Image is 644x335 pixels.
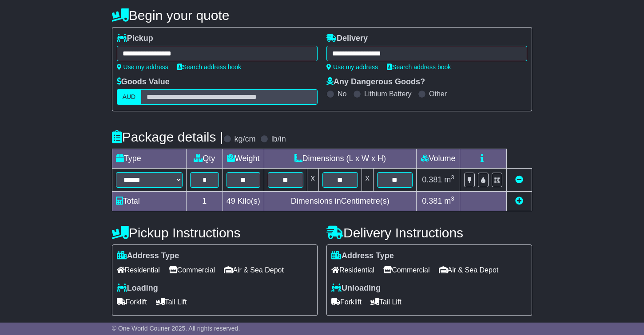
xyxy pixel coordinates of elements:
label: Lithium Battery [364,90,412,98]
span: 0.381 [422,197,442,205]
span: Tail Lift [370,295,402,309]
span: Commercial [383,263,429,277]
label: Delivery [326,34,368,43]
span: Air & Sea Depot [224,263,284,277]
a: Search address book [387,63,451,71]
span: Forklift [331,295,362,309]
label: Goods Value [117,77,170,87]
h4: Begin your quote [112,8,533,23]
label: Address Type [117,251,179,261]
span: Forklift [117,295,147,309]
td: Total [112,192,186,211]
label: Address Type [331,251,394,261]
td: x [307,169,318,192]
label: Any Dangerous Goods? [326,77,425,87]
h4: Delivery Instructions [326,225,532,240]
td: Kilo(s) [223,192,264,211]
a: Remove this item [515,175,523,184]
h4: Pickup Instructions [112,225,318,240]
td: Volume [416,149,460,169]
span: © One World Courier 2025. All rights reserved. [112,325,240,332]
label: kg/cm [235,134,256,144]
h4: Package details | [112,130,223,144]
td: Weight [223,149,264,169]
a: Add new item [515,197,523,205]
td: Qty [186,149,223,169]
label: Pickup [117,34,153,43]
sup: 3 [451,195,454,202]
span: Residential [117,263,160,277]
span: m [444,175,454,184]
label: Loading [117,284,158,293]
a: Use my address [117,63,168,71]
label: No [338,90,346,98]
span: Air & Sea Depot [439,263,499,277]
span: 49 [227,197,235,205]
td: Type [112,149,186,169]
td: 1 [186,192,223,211]
td: x [362,169,373,192]
a: Use my address [326,63,378,71]
label: AUD [117,89,142,105]
label: Other [429,90,447,98]
span: Residential [331,263,374,277]
span: m [444,197,454,205]
sup: 3 [451,174,454,181]
span: Commercial [169,263,215,277]
span: 0.381 [422,175,442,184]
label: Unloading [331,284,381,293]
label: lb/in [271,134,286,144]
td: Dimensions (L x W x H) [264,149,416,169]
td: Dimensions in Centimetre(s) [264,192,416,211]
a: Search address book [177,63,241,71]
span: Tail Lift [156,295,187,309]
